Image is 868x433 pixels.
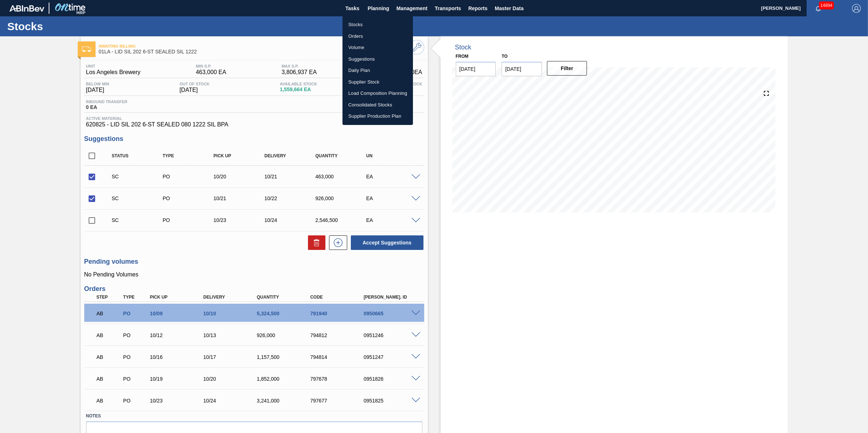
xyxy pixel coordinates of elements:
a: Supplier Production Plan [342,110,413,122]
a: Consolidated Stocks [342,99,413,111]
a: Stocks [342,19,413,31]
a: Volume [342,42,413,53]
a: Daily Plan [342,65,413,76]
a: Supplier Stock [342,76,413,88]
a: Load Composition Planning [342,88,413,99]
a: Orders [342,31,413,42]
a: Suggestions [342,53,413,65]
